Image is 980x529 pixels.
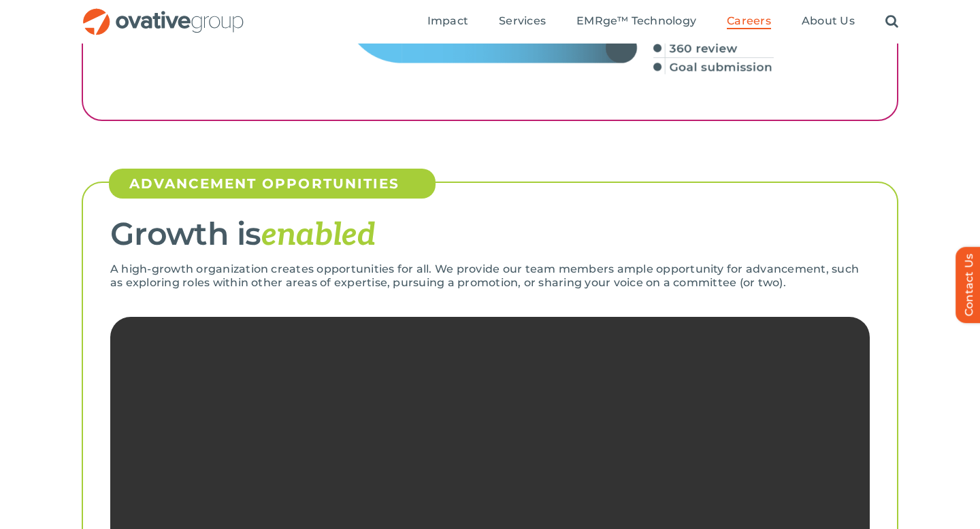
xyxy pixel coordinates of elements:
[727,14,771,29] a: Careers
[802,14,855,29] a: About Us
[110,262,870,290] p: A high-growth organization creates opportunities for all. We provide our team members ample oppor...
[499,14,546,29] a: Services
[576,14,696,29] a: EMRge™ Technology
[261,216,375,254] i: enabled
[802,14,855,28] span: About Us
[499,14,546,28] span: Services
[427,14,468,28] span: Impact
[82,7,245,20] a: OG_Full_horizontal_RGB
[129,175,429,192] h5: ADVANCEMENT OPPORTUNITIES
[110,217,870,252] h2: Growth is
[885,14,898,29] a: Search
[576,14,696,28] span: EMRge™ Technology
[427,14,468,29] a: Impact
[727,14,771,28] span: Careers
